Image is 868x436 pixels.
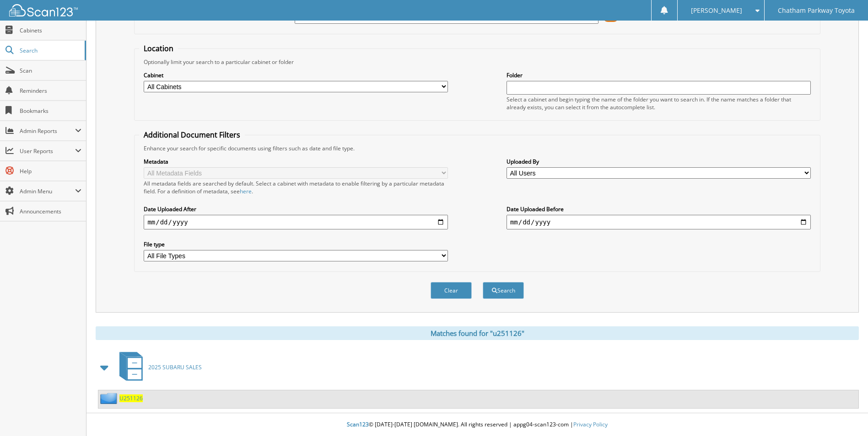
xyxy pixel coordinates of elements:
[431,282,472,299] button: Clear
[507,158,811,165] label: Uploaded By
[114,349,202,385] a: 2025 SUBARU SALES
[139,58,815,66] div: Optionally limit your search to a particular cabinet or folder
[9,4,78,16] img: scan123-logo-white.svg
[144,205,448,213] label: Date Uploaded After
[144,71,448,79] label: Cabinet
[20,47,80,54] span: Search
[507,71,811,79] label: Folder
[20,187,75,195] span: Admin Menu
[20,67,81,74] span: Scan
[139,144,815,152] div: Enhance your search for specific documents using filters such as date and file type.
[144,158,448,165] label: Metadata
[86,414,868,436] div: © [DATE]-[DATE] [DOMAIN_NAME]. All rights reserved | appg04-scan123-com |
[96,326,859,340] div: Matches found for "u251126"
[240,187,252,195] a: here
[20,167,81,175] span: Help
[507,96,811,111] div: Select a cabinet and begin typing the name of the folder you want to search in. If the name match...
[573,420,608,428] a: Privacy Policy
[691,8,742,13] span: [PERSON_NAME]
[100,393,119,404] img: folder2.png
[148,363,202,371] span: 2025 SUBARU SALES
[139,43,178,53] legend: Location
[822,392,868,436] iframe: Chat Widget
[20,147,75,155] span: User Reports
[507,215,811,229] input: end
[144,240,448,248] label: File type
[144,215,448,229] input: start
[507,205,811,213] label: Date Uploaded Before
[144,180,448,195] div: All metadata fields are searched by default. Select a cabinet with metadata to enable filtering b...
[20,107,81,115] span: Bookmarks
[778,8,855,13] span: Chatham Parkway Toyota
[20,127,75,135] span: Admin Reports
[119,394,143,402] a: U251126
[347,420,369,428] span: Scan123
[139,130,245,140] legend: Additional Document Filters
[483,282,524,299] button: Search
[20,87,81,95] span: Reminders
[20,207,81,215] span: Announcements
[20,27,81,34] span: Cabinets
